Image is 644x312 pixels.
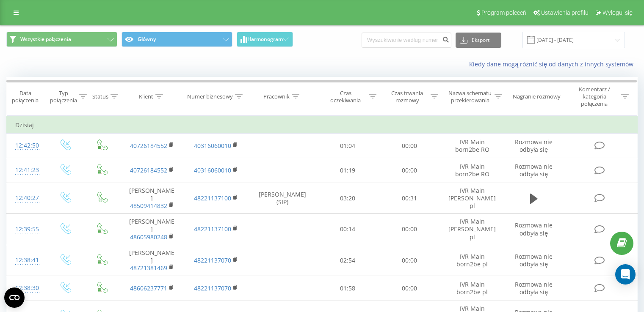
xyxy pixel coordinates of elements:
div: Status [92,93,108,100]
span: Program poleceń [481,9,526,16]
td: IVR Main born2be pl [440,245,504,276]
span: Rozmowa nie odbyła się [515,252,553,268]
td: IVR Main born2be RO [440,134,504,158]
div: Pracownik [263,93,290,100]
a: 48221137100 [194,225,231,233]
span: Rozmowa nie odbyła się [515,162,553,178]
td: 00:00 [379,245,440,276]
td: Dzisiaj [7,117,638,134]
a: 40726184552 [130,142,167,150]
div: Data połączenia [7,90,44,104]
td: 03:20 [317,183,379,214]
div: Klient [139,93,153,100]
button: Eksport [456,33,501,48]
div: Komentarz / kategoria połączenia [569,86,619,107]
td: 00:14 [317,214,379,245]
td: [PERSON_NAME] [120,183,184,214]
span: Rozmowa nie odbyła się [515,221,553,237]
td: IVR Main born2be pl [440,276,504,301]
td: 00:00 [379,214,440,245]
td: 01:19 [317,158,379,183]
a: 40726184552 [130,166,167,174]
a: 40316060010 [194,142,231,150]
div: 12:40:27 [15,190,38,206]
td: 00:31 [379,183,440,214]
div: 12:42:50 [15,137,38,154]
div: Nagranie rozmowy [513,93,561,100]
button: Harmonogram [237,32,293,47]
td: [PERSON_NAME] [120,214,184,245]
td: IVR Main born2be RO [440,158,504,183]
td: 01:58 [317,276,379,301]
input: Wyszukiwanie według numeru [362,33,451,48]
div: 12:38:30 [15,280,38,296]
td: IVR Main [PERSON_NAME] pl [440,183,504,214]
div: Numer biznesowy [187,93,233,100]
span: Rozmowa nie odbyła się [515,280,553,296]
td: IVR Main [PERSON_NAME] pl [440,214,504,245]
td: 00:00 [379,276,440,301]
div: Open Intercom Messenger [615,264,636,285]
a: Kiedy dane mogą różnić się od danych z innych systemów [469,60,638,68]
button: Główny [122,32,232,47]
div: Typ połączenia [50,90,77,104]
td: 02:54 [317,245,379,276]
a: 48221137070 [194,256,231,264]
a: 48221137100 [194,194,231,202]
td: [PERSON_NAME] [120,245,184,276]
span: Harmonogram [247,36,283,42]
div: 12:39:55 [15,221,38,238]
td: 00:00 [379,158,440,183]
a: 48221137070 [194,284,231,292]
span: Wyloguj się [603,9,633,16]
span: Ustawienia profilu [541,9,589,16]
div: Nazwa schematu przekierowania [448,90,492,104]
span: Wszystkie połączenia [20,36,71,43]
a: 48509414832 [130,202,167,210]
button: Open CMP widget [4,287,25,308]
td: 01:04 [317,134,379,158]
td: [PERSON_NAME] (SIP) [248,183,317,214]
a: 40316060010 [194,166,231,174]
span: Rozmowa nie odbyła się [515,138,553,153]
td: 00:00 [379,134,440,158]
div: 12:41:23 [15,162,38,178]
div: Czas oczekiwania [325,90,367,104]
div: 12:38:41 [15,252,38,268]
a: 48721381469 [130,264,167,272]
a: 48605980248 [130,233,167,241]
a: 48606237771 [130,284,167,292]
button: Wszystkie połączenia [6,32,117,47]
div: Czas trwania rozmowy [386,90,428,104]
